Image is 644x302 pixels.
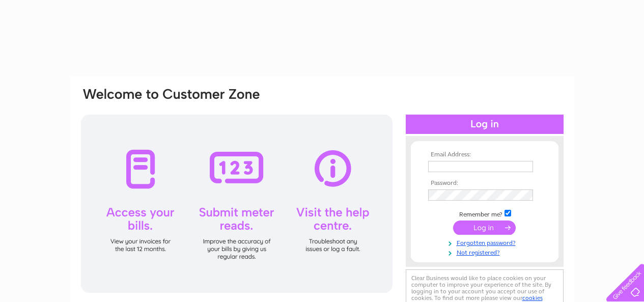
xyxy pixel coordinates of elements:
[453,221,516,235] input: Submit
[426,180,544,187] th: Password:
[426,208,544,218] td: Remember me?
[426,151,544,158] th: Email Address:
[428,247,544,257] a: Not registered?
[428,237,544,247] a: Forgotten password?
